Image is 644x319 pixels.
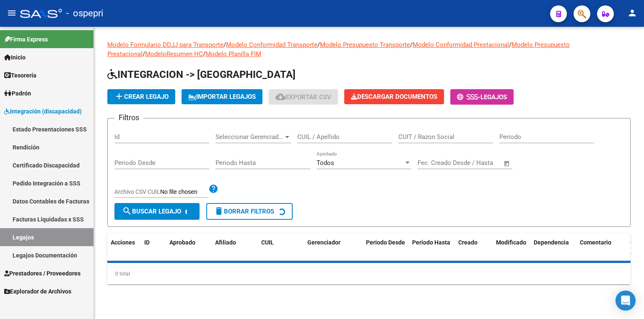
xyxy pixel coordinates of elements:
[458,239,478,246] span: Creado
[412,239,450,246] span: Periodo Hasta
[141,234,166,261] datatable-header-cell: ID
[114,91,124,101] mat-icon: add
[627,8,637,18] mat-icon: person
[459,159,500,167] input: Fecha fin
[4,287,71,296] span: Explorador de Archivos
[114,188,160,195] span: Archivo CSV CUIL
[107,263,631,284] div: 0 total
[409,234,455,261] datatable-header-cell: Periodo Hasta
[261,239,274,246] span: CUIL
[107,41,223,49] a: Modelo Formulario DDJJ para Transporte
[615,291,636,311] div: Open Intercom Messenger
[107,234,141,261] datatable-header-cell: Acciones
[166,234,200,261] datatable-header-cell: Aprobado
[344,89,444,104] button: Descargar Documentos
[258,234,304,261] datatable-header-cell: CUIL
[4,53,26,62] span: Inicio
[450,89,514,105] button: -Legajos
[413,41,509,49] a: Modelo Conformidad Prestacional
[480,93,507,101] span: Legajos
[502,159,512,168] button: Open calendar
[169,239,195,246] span: Aprobado
[457,93,480,101] span: -
[455,234,493,261] datatable-header-cell: Creado
[188,93,256,100] span: IMPORTAR LEGAJOS
[114,93,169,100] span: Crear Legajo
[160,188,208,196] input: Archivo CSV CUIL
[307,239,340,246] span: Gerenciador
[363,234,409,261] datatable-header-cell: Periodo Desde
[182,89,262,104] button: IMPORTAR LEGAJOS
[493,234,530,261] datatable-header-cell: Modificado
[4,71,36,80] span: Tesorería
[212,234,258,261] datatable-header-cell: Afiliado
[226,41,317,49] a: Modelo Conformidad Transporte
[304,234,363,261] datatable-header-cell: Gerenciador
[144,239,150,246] span: ID
[275,93,331,101] span: Exportar CSV
[317,159,334,167] span: Todos
[122,206,132,216] mat-icon: search
[351,93,437,100] span: Descargar Documentos
[114,203,200,220] button: Buscar Legajo
[7,8,17,18] mat-icon: menu
[66,4,103,23] span: - ospepri
[275,92,286,102] mat-icon: cloud_download
[4,35,48,44] span: Firma Express
[107,89,175,104] button: Crear Legajo
[320,41,410,49] a: Modelo Presupuesto Transporte
[122,208,181,215] span: Buscar Legajo
[534,239,569,246] span: Dependencia
[208,184,218,194] mat-icon: help
[4,89,31,98] span: Padrón
[418,159,452,167] input: Fecha inicio
[366,239,405,246] span: Periodo Desde
[576,234,627,261] datatable-header-cell: Comentario
[580,239,611,246] span: Comentario
[4,107,82,116] span: Integración (discapacidad)
[111,239,135,246] span: Acciones
[269,89,338,105] button: Exportar CSV
[206,203,293,220] button: Borrar Filtros
[530,234,576,261] datatable-header-cell: Dependencia
[216,133,283,141] span: Seleccionar Gerenciador
[214,206,224,216] mat-icon: delete
[145,50,203,58] a: ModeloResumen HC
[114,112,143,123] h3: Filtros
[107,40,631,284] div: / / / / / /
[496,239,526,246] span: Modificado
[107,69,296,80] span: INTEGRACION -> [GEOGRAPHIC_DATA]
[4,269,80,278] span: Prestadores / Proveedores
[205,50,261,58] a: Modelo Planilla FIM
[215,239,236,246] span: Afiliado
[214,208,274,215] span: Borrar Filtros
